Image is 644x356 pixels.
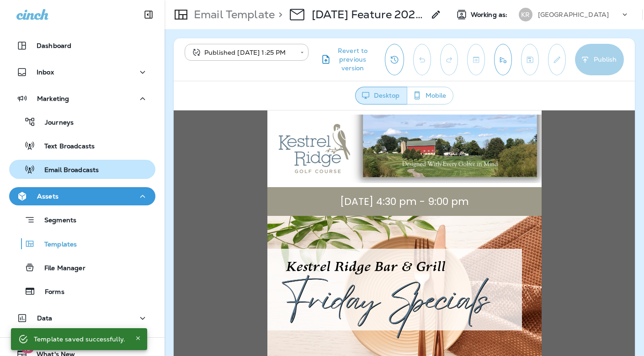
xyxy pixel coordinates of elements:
[94,4,368,73] img: Kestrel%20Ridge%20%20Email%20Header%202023.png
[471,11,510,19] span: Working as:
[312,8,425,21] p: [DATE] Feature 2025 - 9/26
[316,44,378,75] button: Revert to previous version
[37,314,53,322] p: Data
[37,193,59,200] p: Assets
[494,44,512,75] button: Send test email
[9,160,155,179] button: Email Broadcasts
[9,63,155,81] button: Inbox
[538,11,609,18] p: [GEOGRAPHIC_DATA]
[9,89,155,108] button: Marketing
[9,234,155,253] button: Templates
[37,68,54,76] p: Inbox
[385,44,404,75] button: View Changelog
[36,288,64,297] p: Forms
[35,241,77,249] p: Templates
[9,112,155,131] button: Journeys
[36,119,74,127] p: Journeys
[35,264,85,273] p: File Manager
[37,42,71,49] p: Dashboard
[190,8,275,21] p: Email Template
[133,333,144,344] button: Close
[312,8,425,21] div: Friday Feature 2025 - 9/26
[136,5,161,24] button: Collapse Sidebar
[34,331,125,347] div: Template saved successfully.
[519,8,532,21] div: KR
[9,258,155,277] button: File Manager
[407,87,453,105] button: Mobile
[35,166,99,175] p: Email Broadcasts
[37,95,69,102] p: Marketing
[9,37,155,55] button: Dashboard
[355,87,407,105] button: Desktop
[94,105,368,260] img: KR---Friday-Specials---Summer-Blog.png
[275,8,282,21] p: >
[9,309,155,327] button: Data
[191,48,294,57] div: Published [DATE] 1:25 PM
[35,216,76,225] p: Segments
[9,187,155,205] button: Assets
[9,210,155,230] button: Segments
[331,47,374,73] span: Revert to previous version
[35,142,95,151] p: Text Broadcasts
[9,282,155,301] button: Forms
[166,84,295,98] span: [DATE] 4:30 pm - 9:00 pm
[9,136,155,155] button: Text Broadcasts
